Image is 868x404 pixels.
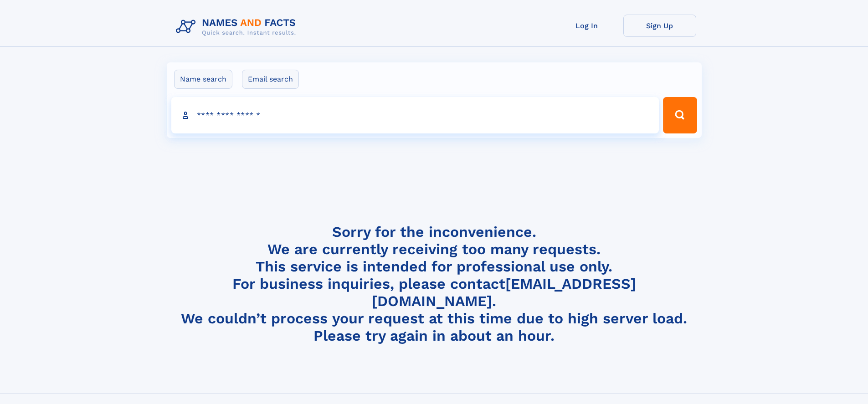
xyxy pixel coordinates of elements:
[171,97,659,133] input: search input
[372,275,636,310] a: [EMAIL_ADDRESS][DOMAIN_NAME]
[172,223,696,345] h4: Sorry for the inconvenience. We are currently receiving too many requests. This service is intend...
[174,70,232,89] label: Name search
[623,15,696,37] a: Sign Up
[663,97,697,133] button: Search Button
[172,15,303,39] img: Logo Names and Facts
[242,70,299,89] label: Email search
[550,15,623,37] a: Log In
